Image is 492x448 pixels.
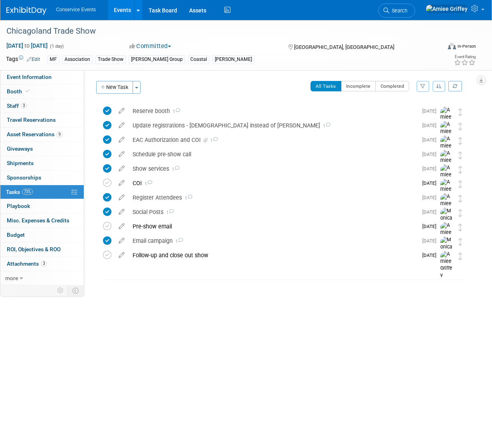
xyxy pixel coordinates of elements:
[341,81,376,91] button: Incomplete
[115,107,129,115] a: edit
[96,81,133,94] button: New Task
[7,145,33,152] span: Giveaways
[163,210,174,215] span: 1
[458,137,462,145] i: Move task
[448,43,456,49] img: Format-Inperson.png
[422,180,440,186] span: [DATE]
[62,55,93,64] div: Association
[422,137,440,143] span: [DATE]
[212,55,254,64] div: [PERSON_NAME]
[422,108,440,114] span: [DATE]
[173,239,183,244] span: 1
[7,117,56,123] span: Travel Reservations
[129,205,417,219] div: Social Posts
[7,174,41,181] span: Sponsorships
[458,195,462,202] i: Move task
[7,203,30,209] span: Playbook
[115,151,129,158] a: edit
[458,123,462,130] i: Move task
[440,251,452,279] img: Amiee Griffey
[440,121,452,149] img: Amiee Griffey
[425,4,468,13] img: Amiee Griffey
[0,99,84,113] a: Staff3
[0,199,84,213] a: Playbook
[129,220,417,233] div: Pre-show email
[0,171,84,185] a: Sponsorships
[115,165,129,172] a: edit
[129,248,417,262] div: Follow-up and close out show
[127,42,174,50] button: Committed
[115,208,129,216] a: edit
[294,44,394,50] span: [GEOGRAPHIC_DATA], [GEOGRAPHIC_DATA]
[170,109,180,114] span: 1
[0,142,84,156] a: Giveaways
[56,131,63,137] span: 9
[129,147,417,161] div: Schedule pre-show call
[448,81,462,91] a: Refresh
[129,119,417,132] div: Update registrations - [DEMOGRAPHIC_DATA] instead of [PERSON_NAME]
[129,234,417,248] div: Email campaign
[422,166,440,172] span: [DATE]
[375,81,409,91] button: Completed
[7,103,27,109] span: Staff
[7,232,25,238] span: Budget
[6,55,40,64] td: Tags
[458,151,462,159] i: Move task
[422,195,440,200] span: [DATE]
[182,196,192,201] span: 1
[22,189,33,195] span: 73%
[440,135,452,164] img: Amiee Griffey
[142,181,152,186] span: 1
[422,252,440,258] span: [DATE]
[0,257,84,271] a: Attachments3
[0,242,84,256] a: ROI, Objectives & ROO
[7,131,63,137] span: Asset Reservations
[458,209,462,217] i: Move task
[458,252,462,260] i: Move task
[68,285,84,296] td: Toggle Event Tabs
[115,223,129,230] a: edit
[0,70,84,84] a: Event Information
[0,113,84,127] a: Travel Reservations
[115,237,129,244] a: edit
[422,238,440,244] span: [DATE]
[188,55,210,64] div: Coastal
[209,138,218,143] span: 1
[422,151,440,157] span: [DATE]
[129,133,417,147] div: EAC Authorization and COI
[389,8,407,14] span: Search
[7,74,52,80] span: Event Information
[7,88,31,95] span: Booth
[457,43,476,49] div: In-Person
[7,246,60,252] span: ROI, Objectives & ROO
[129,176,417,190] div: COI
[311,81,341,91] button: All Tasks
[54,285,68,296] td: Personalize Event Tab Strip
[26,89,30,93] i: Booth reservation complete
[0,228,84,242] a: Budget
[27,57,40,62] a: Edit
[129,162,417,176] div: Show services
[440,193,452,222] img: Amiee Griffey
[95,55,126,64] div: Trade Show
[440,107,452,135] img: Amiee Griffey
[440,222,452,250] img: Amiee Griffey
[7,260,47,267] span: Attachments
[440,164,452,193] img: Amiee Griffey
[115,194,129,201] a: edit
[458,180,462,188] i: Move task
[440,236,452,265] img: Monica Barnson
[23,42,31,49] span: to
[21,103,27,109] span: 3
[49,44,64,49] span: (1 day)
[5,275,18,281] span: more
[408,42,476,54] div: Event Format
[41,260,47,266] span: 3
[440,208,452,236] img: Monica Barnson
[129,55,185,64] div: [PERSON_NAME] Group
[129,191,417,204] div: Register Attendees
[7,217,69,224] span: Misc. Expenses & Credits
[0,127,84,141] a: Asset Reservations9
[458,166,462,174] i: Move task
[0,271,84,285] a: more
